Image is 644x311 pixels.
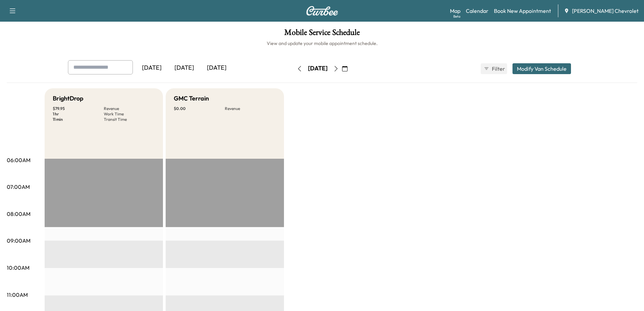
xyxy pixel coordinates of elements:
span: [PERSON_NAME] Chevrolet [572,7,639,15]
a: MapBeta [450,7,460,15]
button: Modify Van Schedule [512,63,571,74]
p: 10:00AM [7,264,29,272]
p: 06:00AM [7,156,30,164]
h5: BrightDrop [53,94,84,103]
div: [DATE] [200,60,233,76]
p: Transit Time [104,117,155,122]
p: 08:00AM [7,210,30,218]
h5: GMC Terrain [174,94,209,103]
p: $ 79.95 [53,106,104,111]
div: Beta [453,14,460,19]
div: [DATE] [308,64,328,73]
p: Revenue [225,106,276,111]
img: Curbee Logo [306,6,338,16]
h6: View and update your mobile appointment schedule. [7,40,637,47]
h1: Mobile Service Schedule [7,28,637,40]
div: [DATE] [168,60,200,76]
p: 07:00AM [7,183,30,191]
a: Calendar [466,7,488,15]
p: $ 0.00 [174,106,225,111]
span: Filter [492,65,504,73]
p: 09:00AM [7,237,30,245]
p: 11 min [53,117,104,122]
p: 1 hr [53,111,104,117]
div: [DATE] [136,60,168,76]
p: Work Time [104,111,155,117]
p: Revenue [104,106,155,111]
p: 11:00AM [7,291,28,299]
button: Filter [481,63,507,74]
a: Book New Appointment [494,7,551,15]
